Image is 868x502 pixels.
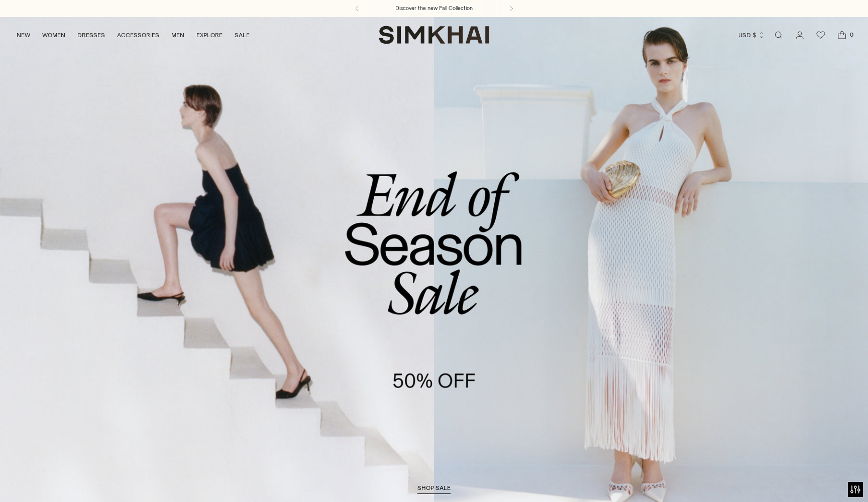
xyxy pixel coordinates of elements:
[417,484,451,491] span: shop sale
[395,5,473,13] a: Discover the new Fall Collection
[117,24,159,46] a: ACCESSORIES
[790,25,810,45] a: Go to the account page
[811,25,831,45] a: Wishlist
[417,484,451,494] a: shop sale
[769,25,789,45] a: Open search modal
[832,25,852,45] a: Open cart modal
[17,24,30,46] a: NEW
[171,24,184,46] a: MEN
[235,24,250,46] a: SALE
[847,30,856,39] span: 0
[379,25,489,45] a: SIMKHAI
[42,24,65,46] a: WOMEN
[196,24,223,46] a: EXPLORE
[738,24,765,46] button: USD $
[77,24,105,46] a: DRESSES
